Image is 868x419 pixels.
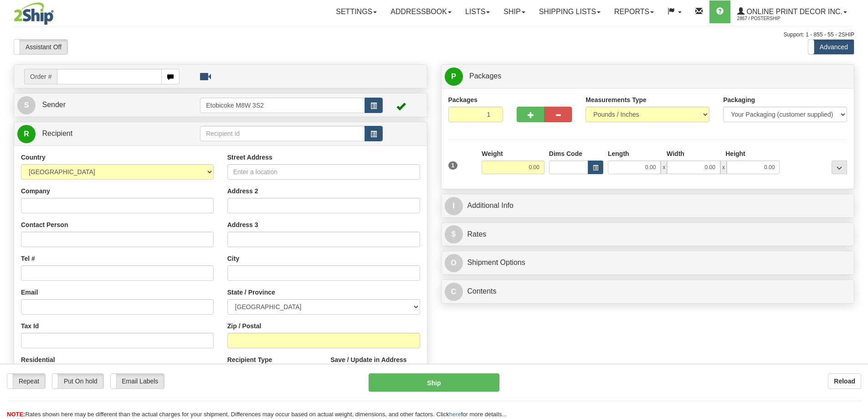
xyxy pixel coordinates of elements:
[227,186,258,196] label: Address 2
[745,8,842,16] span: Online Print Decor Inc.
[330,355,420,373] label: Save / Update in Address Book
[445,197,463,215] span: I
[227,355,272,364] label: Recipient Type
[469,72,501,80] span: Packages
[723,95,755,104] label: Packaging
[607,0,661,23] a: Reports
[42,101,66,109] span: Sender
[832,160,847,174] div: ...
[21,186,50,196] label: Company
[17,96,36,114] span: S
[7,374,45,388] label: Repeat
[448,95,478,104] label: Packages
[445,282,851,301] a: CContents
[549,149,582,158] label: Dims Code
[445,254,463,272] span: O
[14,31,854,39] div: Support: 1 - 855 - 55 - 2SHIP
[17,125,36,143] span: R
[725,149,745,158] label: Height
[667,149,684,158] label: Width
[24,69,57,84] span: Order #
[52,374,103,388] label: Put On hold
[17,96,200,114] a: S Sender
[21,288,38,297] label: Email
[369,373,499,392] button: Ship
[329,0,384,23] a: Settings
[458,0,497,23] a: Lists
[448,161,458,170] span: 1
[7,411,25,418] span: NOTE:
[608,149,629,158] label: Length
[449,411,461,418] a: here
[445,67,463,86] span: P
[21,321,39,331] label: Tax Id
[834,378,855,385] b: Reload
[227,153,272,162] label: Street Address
[808,40,854,54] label: Advanced
[384,0,458,23] a: Addressbook
[497,0,532,23] a: Ship
[828,373,861,389] button: Reload
[21,254,35,263] label: Tel #
[445,225,851,244] a: $Rates
[586,95,647,104] label: Measurements Type
[14,2,54,25] img: logo2867.jpg
[227,254,239,263] label: City
[21,153,46,162] label: Country
[847,163,867,256] iframe: chat widget
[200,126,365,141] input: Recipient Id
[42,129,72,137] span: Recipient
[482,149,503,158] label: Weight
[14,40,67,54] label: Assistant Off
[532,0,607,23] a: Shipping lists
[111,374,164,388] label: Email Labels
[227,164,420,180] input: Enter a location
[21,355,55,364] label: Residential
[730,0,854,23] a: Online Print Decor Inc. 2867 / PosterShip
[227,288,275,297] label: State / Province
[445,253,851,272] a: OShipment Options
[445,197,851,215] a: IAdditional Info
[445,67,851,86] a: P Packages
[720,160,727,174] span: x
[227,321,262,331] label: Zip / Postal
[737,14,806,23] span: 2867 / PosterShip
[21,220,68,229] label: Contact Person
[200,98,365,113] input: Sender Id
[227,220,258,229] label: Address 3
[445,283,463,301] span: C
[661,160,667,174] span: x
[17,124,180,143] a: R Recipient
[445,225,463,243] span: $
